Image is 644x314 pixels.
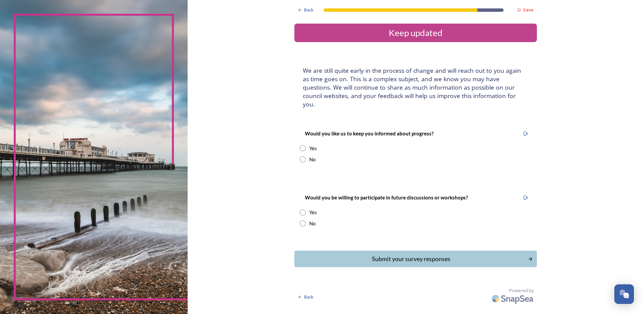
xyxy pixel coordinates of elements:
[309,209,317,216] div: Yes
[305,130,433,136] strong: Would you like us to keep you informed about progress?
[297,26,534,39] div: Keep updated
[303,66,528,108] h4: We are still quite early in the process of change and will reach out to you again as time goes on...
[304,7,314,13] span: Back
[614,284,634,304] button: Open Chat
[523,7,534,13] strong: Save
[309,145,317,152] div: Yes
[309,220,316,227] div: No
[304,294,314,300] span: Back
[305,194,468,200] strong: Would you be willing to participate in future discussions or workshops?
[309,156,316,163] div: No
[490,291,537,307] img: SnapSea Logo
[294,251,537,267] button: Continue
[509,287,534,294] span: Powered by
[298,254,524,263] div: Submit your survey responses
